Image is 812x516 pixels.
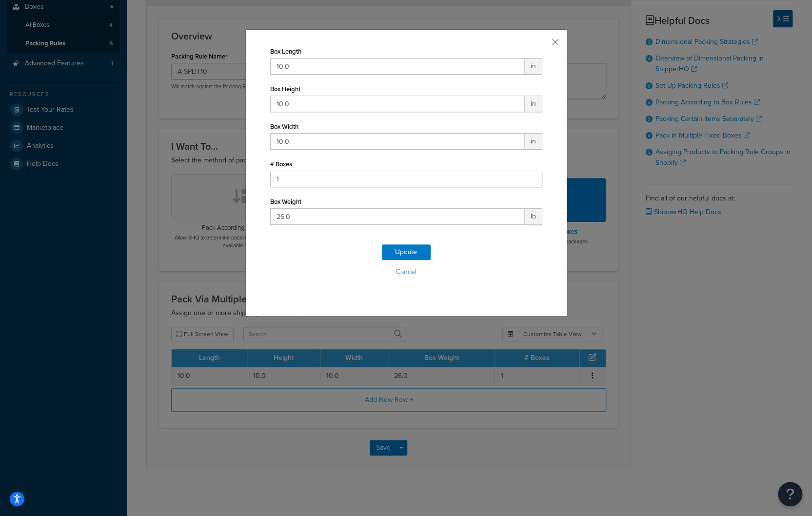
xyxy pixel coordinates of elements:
span: in [525,96,542,112]
span: in [525,58,542,75]
label: Box Height [270,85,300,93]
span: lb [525,208,542,225]
span: in [525,133,542,150]
button: Cancel [270,265,542,279]
button: Update [382,244,431,260]
label: # Boxes [270,160,292,168]
label: Box Weight [270,198,301,205]
label: Box Length [270,48,301,55]
label: Box Width [270,123,298,130]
